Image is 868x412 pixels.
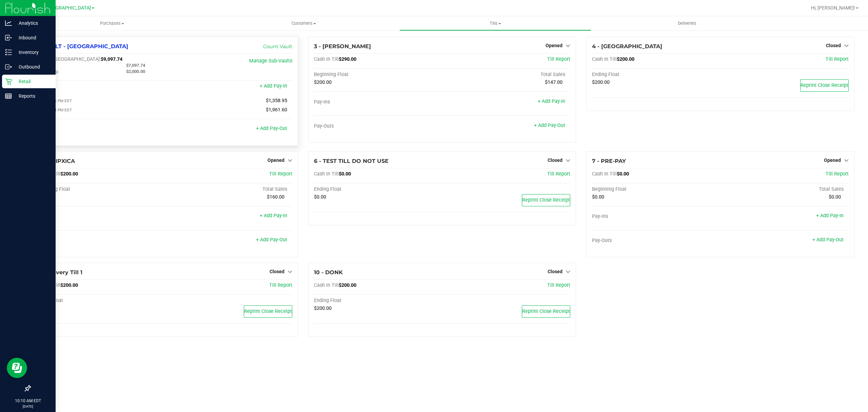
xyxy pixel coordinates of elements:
[12,19,53,27] p: Analytics
[36,186,164,192] div: Beginning Float
[826,171,849,177] a: Till Report
[314,99,442,105] div: Pay-Ins
[811,5,855,11] span: Hi, [PERSON_NAME]!
[249,58,292,64] a: Manage Sub-Vaults
[12,77,53,86] p: Retail
[314,298,442,304] div: Ending Float
[12,48,53,56] p: Inventory
[314,282,339,288] span: Cash In Till
[314,72,442,78] div: Beginning Float
[5,63,12,70] inline-svg: Outbound
[548,269,563,274] span: Closed
[592,79,610,85] span: $200.00
[36,298,164,304] div: Ending Float
[60,282,78,288] span: $200.00
[256,126,287,131] a: + Add Pay-Out
[36,56,101,62] span: Cash In [GEOGRAPHIC_DATA]:
[824,157,841,163] span: Opened
[547,282,570,288] a: Till Report
[339,282,356,288] span: $200.00
[826,43,841,48] span: Closed
[36,238,164,244] div: Pay-Outs
[592,43,662,50] span: 4 - [GEOGRAPHIC_DATA]
[208,16,399,31] a: Customers
[592,186,720,192] div: Beginning Float
[12,63,53,71] p: Outbound
[5,34,12,41] inline-svg: Inbound
[547,171,570,177] a: Till Report
[522,194,570,206] button: Reprint Close Receipt
[617,56,634,62] span: $200.00
[548,157,563,163] span: Closed
[36,84,164,90] div: Pay-Ins
[60,171,78,177] span: $200.00
[546,43,563,48] span: Opened
[269,171,292,177] a: Till Report
[36,43,128,50] span: 1 - VAULT - [GEOGRAPHIC_DATA]
[267,194,284,200] span: $160.00
[101,56,122,62] span: $9,097.74
[522,197,570,203] span: Reprint Close Receipt
[266,107,287,113] span: $1,961.60
[314,186,442,192] div: Ending Float
[442,72,570,78] div: Total Sales
[3,398,53,404] p: 10:10 AM EDT
[339,56,356,62] span: $290.00
[36,269,82,276] span: 8 - Delivery Till 1
[721,186,849,192] div: Total Sales
[244,308,292,314] span: Reprint Close Receipt
[400,20,591,26] span: Tills
[538,98,565,104] a: + Add Pay-In
[269,282,292,288] span: Till Report
[829,194,841,200] span: $0.00
[592,158,626,164] span: 7 - PRE-PAY
[522,305,570,318] button: Reprint Close Receipt
[816,213,844,219] a: + Add Pay-In
[314,123,442,129] div: Pay-Outs
[592,171,617,177] span: Cash In Till
[399,16,591,31] a: Tills
[826,56,849,62] a: Till Report
[12,92,53,100] p: Reports
[260,213,287,219] a: + Add Pay-In
[592,213,720,220] div: Pay-Ins
[270,269,284,274] span: Closed
[268,157,284,163] span: Opened
[5,93,12,99] inline-svg: Reports
[547,56,570,62] a: Till Report
[314,269,343,276] span: 10 - DONK
[314,171,339,177] span: Cash In Till
[3,404,53,409] p: [DATE]
[12,34,53,42] p: Inbound
[314,43,371,50] span: 3 - [PERSON_NAME]
[208,20,399,26] span: Customers
[256,237,287,243] a: + Add Pay-Out
[126,63,145,68] span: $7,097.74
[800,79,849,92] button: Reprint Close Receipt
[314,194,326,200] span: $0.00
[669,20,706,26] span: Deliveries
[812,237,844,243] a: + Add Pay-Out
[592,194,604,200] span: $0.00
[314,305,332,311] span: $200.00
[164,186,292,192] div: Total Sales
[126,69,145,74] span: $2,000.00
[260,83,287,89] a: + Add Pay-In
[244,305,292,318] button: Reprint Close Receipt
[16,20,208,26] span: Purchases
[545,79,563,85] span: $147.00
[592,56,617,62] span: Cash In Till
[263,43,292,50] a: Count Vault
[44,5,91,11] span: [GEOGRAPHIC_DATA]
[534,123,565,128] a: + Add Pay-Out
[314,79,332,85] span: $200.00
[801,82,848,88] span: Reprint Close Receipt
[591,16,783,31] a: Deliveries
[522,308,570,314] span: Reprint Close Receipt
[339,171,351,177] span: $0.00
[5,49,12,56] inline-svg: Inventory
